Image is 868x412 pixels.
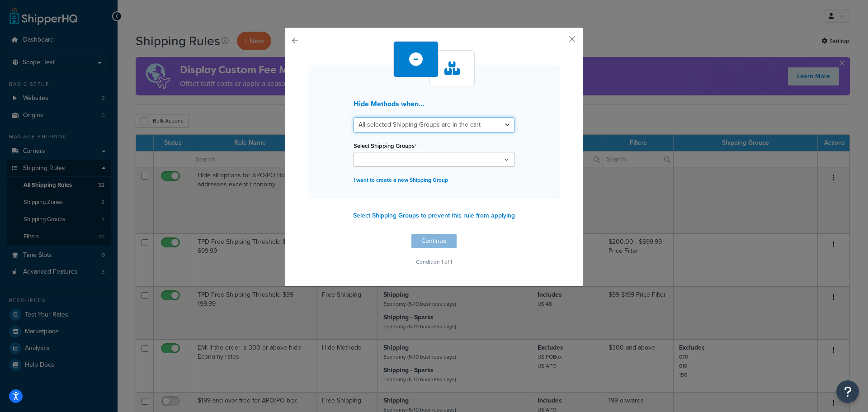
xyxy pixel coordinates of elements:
[836,380,859,403] button: Open Resource Center
[308,256,560,268] p: Condition 1 of 1
[354,100,514,108] h3: Hide Methods when...
[354,174,514,186] p: I want to create a new Shipping Group
[350,209,518,223] button: Select Shipping Groups to prevent this rule from applying
[354,142,417,150] label: Select Shipping Groups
